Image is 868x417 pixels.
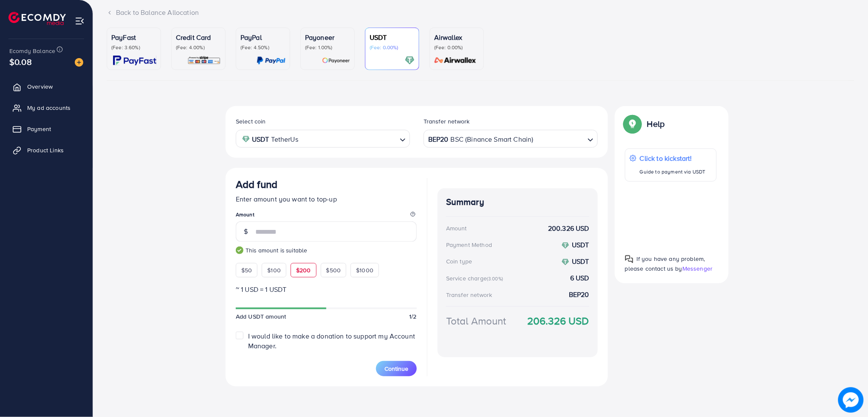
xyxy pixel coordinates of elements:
[487,275,503,282] small: (3.00%)
[446,241,492,249] div: Payment Method
[356,266,373,274] span: $1000
[326,266,341,274] span: $500
[252,133,269,146] strong: USDT
[240,44,286,51] p: (Fee: 4.50%)
[27,104,71,112] span: My ad accounts
[236,130,410,147] div: Search for option
[572,257,589,266] strong: USDT
[27,146,64,154] span: Product Links
[376,361,417,376] button: Continue
[6,99,86,116] a: My ad accounts
[527,313,589,328] strong: 206.326 USD
[236,284,417,294] p: ~ 1 USD = 1 USDT
[446,224,467,232] div: Amount
[27,125,51,133] span: Payment
[6,120,86,137] a: Payment
[451,133,534,146] span: BSC (Binance Smart Chain)
[424,130,598,147] div: Search for option
[236,117,266,126] label: Select coin
[446,257,472,266] div: Coin type
[446,291,492,299] div: Transfer network
[322,56,350,65] img: card
[434,32,479,42] p: Airwallex
[640,167,706,177] p: Guide to payment via USDT
[625,255,705,273] span: If you have any problem, please contact us by
[296,266,311,274] span: $200
[838,387,864,413] img: image
[385,364,408,373] span: Continue
[562,242,569,249] img: coin
[236,194,417,204] p: Enter amount you want to top-up
[8,12,66,25] img: logo
[236,246,243,254] img: guide
[569,290,589,299] strong: BEP20
[113,56,156,65] img: card
[432,56,479,65] img: card
[570,273,589,283] strong: 6 USD
[446,197,589,207] h4: Summary
[424,117,470,126] label: Transfer network
[305,44,350,51] p: (Fee: 1.00%)
[176,44,221,51] p: (Fee: 4.00%)
[6,142,86,159] a: Product Links
[446,274,506,283] div: Service charge
[405,56,415,65] img: card
[410,312,417,321] span: 1/2
[370,44,415,51] p: (Fee: 0.00%)
[236,178,277,190] h3: Add fund
[236,211,417,221] legend: Amount
[305,32,350,42] p: Payoneer
[176,32,221,42] p: Credit Card
[9,47,55,55] span: Ecomdy Balance
[9,56,32,68] span: $0.08
[640,153,706,163] p: Click to kickstart!
[267,266,281,274] span: $100
[107,8,854,17] div: Back to Balance Allocation
[271,133,298,146] span: TetherUs
[248,331,415,350] span: I would like to make a donation to support my Account Manager.
[434,44,479,51] p: (Fee: 0.00%)
[647,119,665,129] p: Help
[682,264,712,273] span: Messenger
[370,32,415,42] p: USDT
[446,313,506,328] div: Total Amount
[572,240,589,249] strong: USDT
[111,44,156,51] p: (Fee: 3.60%)
[75,16,85,26] img: menu
[240,32,286,42] p: PayPal
[187,56,221,65] img: card
[27,82,53,91] span: Overview
[111,32,156,42] p: PayFast
[534,132,584,146] input: Search for option
[625,255,633,263] img: Popup guide
[6,78,86,95] a: Overview
[548,224,589,233] strong: 200.326 USD
[257,56,286,65] img: card
[236,246,417,255] small: This amount is suitable
[236,312,286,321] span: Add USDT amount
[428,133,449,146] strong: BEP20
[75,58,83,67] img: image
[241,266,252,274] span: $50
[562,258,569,266] img: coin
[625,116,640,132] img: Popup guide
[301,132,396,146] input: Search for option
[242,135,250,143] img: coin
